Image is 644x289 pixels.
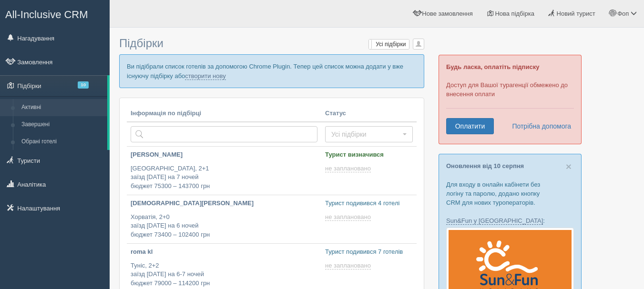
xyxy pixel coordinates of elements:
[325,165,371,172] span: не заплановано
[422,10,472,17] span: Нове замовлення
[325,126,413,142] button: Усі підбірки
[5,9,88,20] span: All-Inclusive CRM
[131,164,317,191] p: [GEOGRAPHIC_DATA], 2+1 заїзд [DATE] на 7 ночей бюджет 75300 – 143700 грн
[506,118,572,134] a: Потрібна допомога
[495,10,534,17] span: Нова підбірка
[127,105,321,122] th: Інформація по підбірці
[325,165,373,172] a: не заплановано
[566,161,572,172] span: ×
[325,213,371,221] span: не заплановано
[325,262,371,269] span: не заплановано
[17,99,107,116] a: Активні
[439,55,582,144] div: Доступ для Вашої турагенції обмежено до внесення оплати
[185,72,225,80] a: створити нову
[331,130,400,139] span: Усі підбірки
[566,161,572,171] button: Close
[131,199,317,208] p: [DEMOGRAPHIC_DATA][PERSON_NAME]
[446,162,524,169] a: Оновлення від 10 серпня
[321,105,417,122] th: Статус
[119,37,164,50] span: Підбірки
[131,150,317,159] p: [PERSON_NAME]
[78,81,89,89] span: 10
[325,248,413,257] p: Турист подивився 7 готелів
[557,10,595,17] span: Новий турист
[369,40,409,49] label: Усі підбірки
[0,0,109,27] a: All-Inclusive CRM
[446,216,574,225] p: :
[127,195,321,243] a: [DEMOGRAPHIC_DATA][PERSON_NAME] Хорватія, 2+0заїзд [DATE] на 6 ночейбюджет 73400 – 102400 грн
[17,116,107,133] a: Завершені
[446,63,539,70] b: Будь ласка, оплатіть підписку
[617,10,629,17] span: Фоп
[446,217,543,225] a: Sun&Fun у [GEOGRAPHIC_DATA]
[325,150,413,159] p: Турист визначився
[446,118,494,134] a: Оплатити
[325,262,373,269] a: не заплановано
[131,248,317,257] p: roma kl
[131,126,317,142] input: Пошук за країною або туристом
[127,147,321,195] a: [PERSON_NAME] [GEOGRAPHIC_DATA], 2+1заїзд [DATE] на 7 ночейбюджет 75300 – 143700 грн
[446,180,574,207] p: Для входу в онлайн кабінети без логіну та паролю, додано кнопку CRM для нових туроператорів.
[131,261,317,288] p: Туніс, 2+2 заїзд [DATE] на 6-7 ночей бюджет 79000 – 114200 грн
[119,54,424,88] p: Ви підібрали список готелів за допомогою Chrome Plugin. Тепер цей список можна додати у вже існую...
[325,199,413,208] p: Турист подивився 4 готелі
[17,133,107,150] a: Обрані готелі
[131,213,317,239] p: Хорватія, 2+0 заїзд [DATE] на 6 ночей бюджет 73400 – 102400 грн
[325,213,373,221] a: не заплановано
